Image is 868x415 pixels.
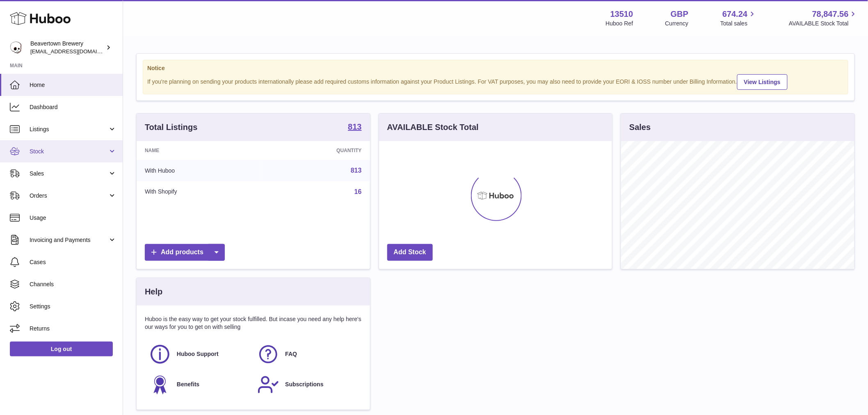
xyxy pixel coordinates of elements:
[812,9,849,20] span: 78,847.56
[789,20,858,27] span: AVAILABLE Stock Total
[720,9,757,27] a: 674.24 Total sales
[10,41,22,54] img: aoife@beavertownbrewery.co.uk
[30,258,116,266] span: Cases
[606,20,633,27] div: Huboo Ref
[145,315,362,331] p: Huboo is the easy way to get your stock fulfilled. But incase you need any help here's our ways f...
[147,73,844,90] div: If you're planning on sending your products internationally please add required customs informati...
[257,343,357,365] a: FAQ
[30,170,108,178] span: Sales
[351,167,362,174] a: 813
[30,236,108,244] span: Invoicing and Payments
[137,181,263,203] td: With Shopify
[30,81,116,89] span: Home
[387,244,433,261] a: Add Stock
[145,244,225,261] a: Add products
[348,123,361,132] a: 813
[137,160,263,181] td: With Huboo
[30,48,121,55] span: [EMAIL_ADDRESS][DOMAIN_NAME]
[30,103,116,111] span: Dashboard
[10,342,113,356] a: Log out
[348,123,361,131] strong: 813
[145,286,162,297] h3: Help
[629,122,651,133] h3: Sales
[149,343,249,365] a: Huboo Support
[737,74,788,90] a: View Listings
[177,350,219,358] span: Huboo Support
[177,381,199,388] span: Benefits
[720,20,757,27] span: Total sales
[665,20,689,27] div: Currency
[149,374,249,396] a: Benefits
[387,122,479,133] h3: AVAILABLE Stock Total
[671,9,688,20] strong: GBP
[285,381,323,388] span: Subscriptions
[30,192,108,200] span: Orders
[30,40,104,55] div: Beavertown Brewery
[263,141,370,160] th: Quantity
[30,303,116,310] span: Settings
[30,280,116,288] span: Channels
[789,9,858,27] a: 78,847.56 AVAILABLE Stock Total
[354,188,362,195] a: 16
[137,141,263,160] th: Name
[145,122,198,133] h3: Total Listings
[30,125,108,133] span: Listings
[147,64,844,72] strong: Notice
[30,214,116,222] span: Usage
[610,9,633,20] strong: 13510
[30,325,116,333] span: Returns
[30,148,108,155] span: Stock
[257,374,357,396] a: Subscriptions
[722,9,747,20] span: 674.24
[285,350,297,358] span: FAQ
